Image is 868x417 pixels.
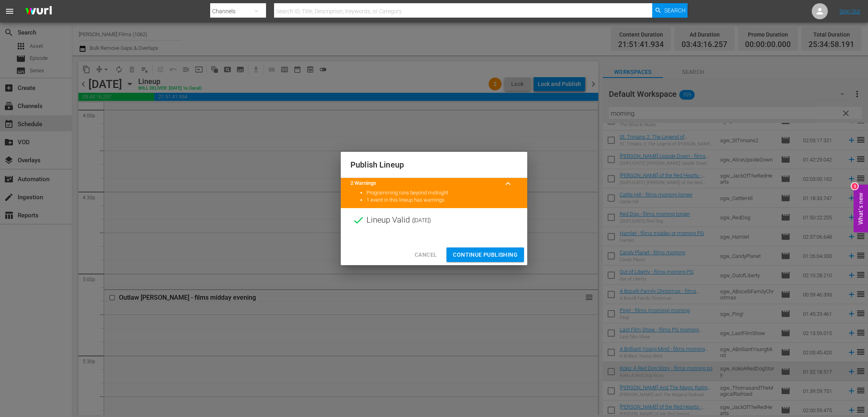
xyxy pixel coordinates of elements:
[498,174,518,193] button: keyboard_arrow_up
[453,250,518,260] span: Continue Publishing
[350,180,498,187] title: 2 Warnings
[341,208,527,232] div: Lineup Valid
[852,183,858,190] div: 3
[446,247,524,262] button: Continue Publishing
[408,247,443,262] button: Cancel
[19,2,58,21] img: ans4CAIJ8jUAAAAAAAAAAAAAAAAAAAAAAAAgQb4GAAAAAAAAAAAAAAAAAAAAAAAAJMjXAAAAAAAAAAAAAAAAAAAAAAAAgAT5G...
[366,189,518,197] li: Programming runs beyond midnight
[412,214,431,226] span: ( [DATE] )
[366,196,518,204] li: 1 event in this lineup has warnings.
[503,179,513,188] span: keyboard_arrow_up
[415,250,437,260] span: Cancel
[839,8,860,14] a: Sign Out
[854,185,868,233] button: Open Feedback Widget
[350,158,518,171] h2: Publish Lineup
[664,3,686,18] span: Search
[5,6,14,16] span: menu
